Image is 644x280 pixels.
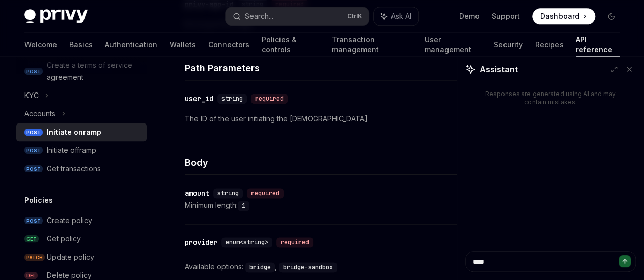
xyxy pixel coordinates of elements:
[24,235,39,243] span: GET
[16,248,147,266] a: PATCHUpdate policy
[619,255,631,267] button: Send message
[24,89,39,102] div: KYC
[185,94,213,104] div: user_id
[482,90,620,106] div: Responses are generated using AI and may contain mistakes.
[185,113,626,125] p: The ID of the user initiating the [DEMOGRAPHIC_DATA]
[425,33,482,57] a: User management
[185,61,626,75] h4: Path Parameters
[459,11,480,21] a: Demo
[185,261,626,273] div: Available options:
[69,33,93,57] a: Basics
[16,211,147,230] a: POSTCreate policy
[494,33,523,57] a: Security
[185,188,209,198] div: amount
[24,9,88,23] img: dark logo
[247,188,284,198] div: required
[24,194,53,206] h5: Policies
[603,8,620,24] button: Toggle dark mode
[492,11,520,21] a: Support
[24,272,38,279] span: DEL
[245,10,273,22] div: Search...
[208,33,249,57] a: Connectors
[576,33,620,57] a: API reference
[105,33,157,57] a: Authentication
[24,165,43,173] span: POST
[16,123,147,141] a: POSTInitiate onramp
[251,94,288,104] div: required
[391,11,411,21] span: Ask AI
[16,160,147,178] a: POSTGet transactions
[279,262,337,272] code: bridge-sandbox
[276,237,313,247] div: required
[532,8,595,24] a: Dashboard
[535,33,564,57] a: Recipes
[226,238,268,246] span: enum<string>
[221,95,243,103] span: string
[24,129,43,136] span: POST
[185,155,561,169] h4: Body
[47,214,92,227] div: Create policy
[185,199,626,211] div: Minimum length:
[16,141,147,160] a: POSTInitiate offramp
[185,237,217,247] div: provider
[540,11,579,21] span: Dashboard
[480,63,518,75] span: Assistant
[47,251,94,263] div: Update policy
[24,33,57,57] a: Welcome
[47,163,101,175] div: Get transactions
[16,230,147,248] a: GETGet policy
[24,217,43,225] span: POST
[245,261,279,273] div: ,
[226,7,369,25] button: Search...CtrlK
[374,7,418,25] button: Ask AI
[170,33,196,57] a: Wallets
[245,262,275,272] code: bridge
[217,189,239,197] span: string
[47,126,101,138] div: Initiate onramp
[262,33,320,57] a: Policies & controls
[24,254,45,261] span: PATCH
[332,33,412,57] a: Transaction management
[47,233,81,245] div: Get policy
[347,12,362,20] span: Ctrl K
[24,147,43,154] span: POST
[47,144,96,157] div: Initiate offramp
[24,108,55,120] div: Accounts
[238,201,249,211] code: 1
